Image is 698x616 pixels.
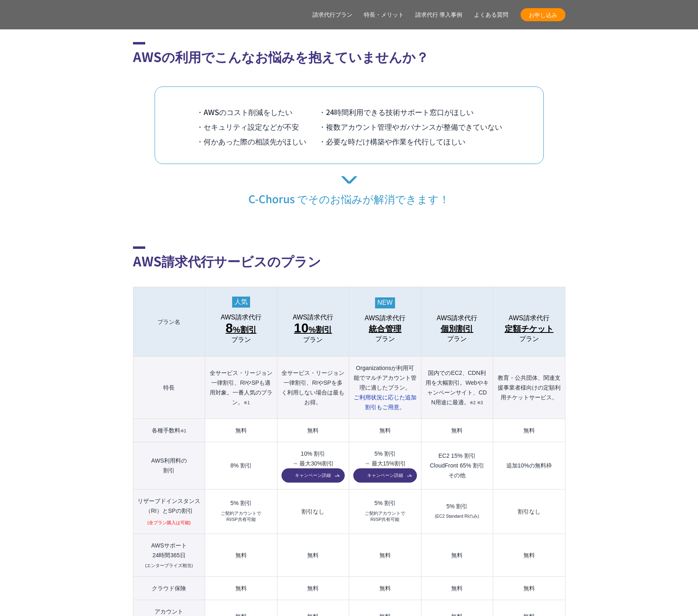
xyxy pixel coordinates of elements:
[364,11,404,19] a: 特長・メリット
[205,577,277,600] td: 無料
[226,321,233,335] span: 8
[221,510,261,523] small: ご契約アカウントで RI/SP共有可能
[205,419,277,442] td: 無料
[421,442,493,490] td: EC2 15% 割引 CloudFront 65% 割引 その他
[353,315,417,343] a: AWS請求代行 統合管理プラン
[493,419,565,442] td: 無料
[133,246,565,270] h2: AWS請求代行サービスのプラン
[209,500,273,506] div: 5% 割引
[196,104,319,119] li: ・AWSのコスト削減をしたい
[425,315,489,343] a: AWS請求代行 個別割引プラン
[196,119,319,134] li: ・セキュリティ設定などが不安
[294,321,309,335] span: 10
[244,400,250,405] small: ※1
[303,336,323,343] span: プラン
[421,357,493,419] th: 国内でのEC2、CDN利用を大幅割引。Webやキャンペーンサイト、CDN用途に最適。
[493,357,565,419] th: 教育・公共団体、関連支援事業者様向けの定額利用チケットサービス。
[196,134,319,148] li: ・何かあった際の相談先がほしい
[319,134,502,148] li: ・必要な時だけ構築や作業を代行してほしい
[205,442,277,490] td: 8% 割引
[441,322,473,335] span: 個別割引
[294,321,332,336] span: %割引
[447,335,467,343] span: プラン
[497,315,561,343] a: AWS請求代行 定額チケットプラン
[133,176,565,206] p: C-Chorus でそのお悩みが解消できます！
[226,321,257,336] span: %割引
[349,357,421,419] th: Organizationsが利用可能でマルチアカウント管理に適したプラン。
[231,336,251,343] span: プラン
[312,11,352,19] a: 請求代行プラン
[205,357,277,419] th: 全サービス・リージョン一律割引、RIやSPも適用対象。一番人気のプラン。
[521,8,565,21] a: お申し込み
[421,534,493,577] td: 無料
[349,534,421,577] td: 無料
[369,322,401,335] span: 統合管理
[180,428,186,433] small: ※1
[133,287,205,357] th: プラン名
[133,489,205,534] th: リザーブドインスタンス （RI）とSPの割引
[133,357,205,419] th: 特長
[437,315,477,322] span: AWS請求代行
[292,314,333,321] span: AWS請求代行
[281,468,345,483] a: キャンペーン詳細
[277,442,349,490] td: 10% 割引 → 最大30%割引
[133,42,565,66] h2: AWSの利用でこんなお悩みを抱えていませんか？
[365,315,406,322] span: AWS請求代行
[281,314,345,343] a: AWS請求代行 10%割引プラン
[375,335,395,343] span: プラン
[277,534,349,577] td: 無料
[421,419,493,442] td: 無料
[421,577,493,600] td: 無料
[133,419,205,442] th: 各種手数料
[415,11,463,19] a: 請求代行 導入事例
[519,335,539,343] span: プラン
[354,394,417,410] span: ご利用状況に応じた
[505,322,554,335] span: 定額チケット
[349,419,421,442] td: 無料
[353,500,417,506] div: 5% 割引
[319,104,502,119] li: ・24時間利用できる技術サポート窓口がほしい
[470,400,483,405] small: ※2 ※3
[493,534,565,577] td: 無料
[277,577,349,600] td: 無料
[133,442,205,490] th: AWS利用料の 割引
[521,11,565,19] span: お申し込み
[435,513,479,520] small: (EC2 Standard RIのみ)
[493,489,565,534] td: 割引なし
[277,489,349,534] td: 割引なし
[221,314,261,321] span: AWS請求代行
[205,534,277,577] td: 無料
[493,442,565,490] td: 追加10%の無料枠
[133,534,205,577] th: AWSサポート 24時間365日
[493,577,565,600] td: 無料
[147,520,191,526] small: (全プラン購入は可能)
[474,11,508,19] a: よくある質問
[277,357,349,419] th: 全サービス・リージョン一律割引、RIやSPを多く利用しない場合は最もお得。
[319,119,502,134] li: ・複数アカウント管理やガバナンスが整備できていない
[349,442,421,490] td: 5% 割引 → 最大15%割引
[145,563,193,568] small: (エンタープライズ相当)
[365,510,405,523] small: ご契約アカウントで RI/SP共有可能
[425,503,489,509] div: 5% 割引
[349,577,421,600] td: 無料
[209,314,273,343] a: AWS請求代行 8%割引 プラン
[133,577,205,600] th: クラウド保険
[509,315,550,322] span: AWS請求代行
[277,419,349,442] td: 無料
[353,468,417,483] a: キャンペーン詳細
